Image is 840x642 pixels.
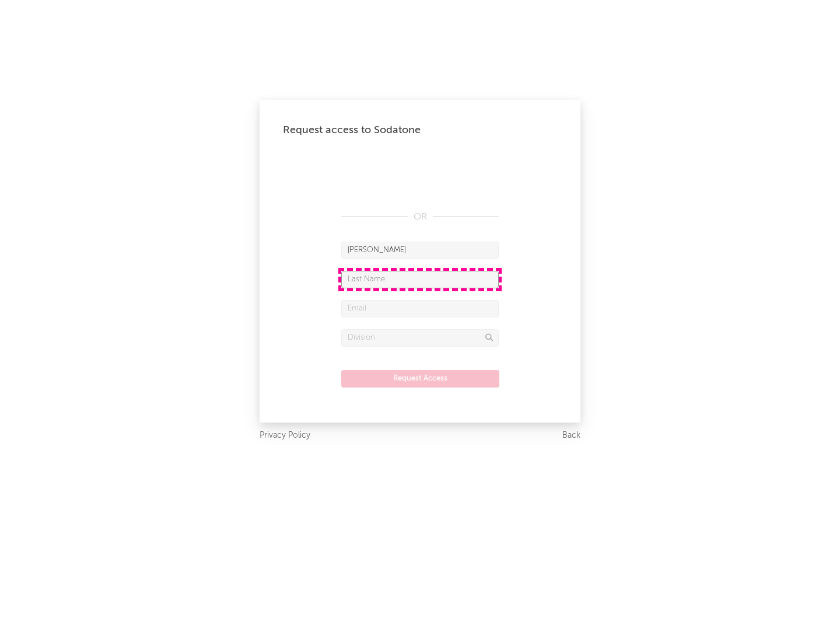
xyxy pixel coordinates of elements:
a: Privacy Policy [260,428,310,443]
input: Email [341,300,499,317]
input: Division [341,329,499,347]
input: First Name [341,242,499,259]
a: Back [562,428,580,443]
button: Request Access [341,370,499,388]
div: Request access to Sodatone [283,123,557,137]
div: OR [341,210,499,224]
input: Last Name [341,271,499,288]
